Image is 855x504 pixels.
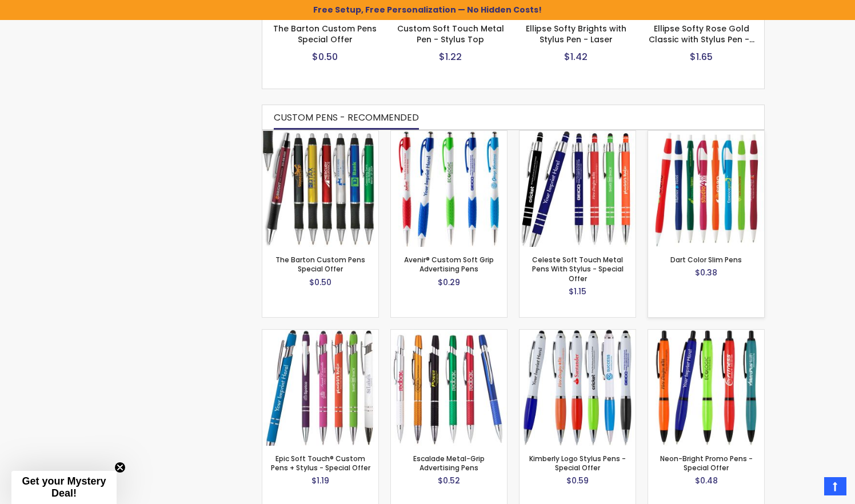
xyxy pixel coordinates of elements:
[438,277,460,288] span: $0.29
[262,131,378,247] img: The Barton Custom Pens Special Offer
[309,277,331,288] span: $0.50
[695,267,717,278] span: $0.38
[529,454,626,473] a: Kimberly Logo Stylus Pens - Special Offer
[566,475,589,486] span: $0.59
[404,255,494,274] a: Avenir® Custom Soft Grip Advertising Pens
[413,454,485,473] a: Escalade Metal-Grip Advertising Pens
[520,330,636,446] img: Kimberly Logo Stylus Pens - Special Offer
[262,130,378,140] a: The Barton Custom Pens Special Offer
[648,330,764,446] img: Neon-Bright Promo Pens - Special Offer
[439,50,462,63] span: $1.22
[648,329,764,339] a: Neon-Bright Promo Pens - Special Offer
[670,255,742,265] a: Dart Color Slim Pens
[391,329,507,339] a: Escalade Metal-Grip Advertising Pens
[649,23,754,45] a: Ellipse Softy Rose Gold Classic with Stylus Pen -…
[520,329,636,339] a: Kimberly Logo Stylus Pens - Special Offer
[532,255,624,283] a: Celeste Soft Touch Metal Pens With Stylus - Special Offer
[275,255,365,274] a: The Barton Custom Pens Special Offer
[648,130,764,140] a: Dart Color slim Pens
[520,131,636,247] img: Celeste Soft Touch Metal Pens With Stylus - Special Offer
[391,330,507,446] img: Escalade Metal-Grip Advertising Pens
[397,23,504,45] a: Custom Soft Touch Metal Pen - Stylus Top
[273,23,377,45] a: The Barton Custom Pens Special Offer
[690,50,713,63] span: $1.65
[262,330,378,446] img: Epic Soft Touch® Custom Pens + Stylus - Special Offer
[274,111,419,124] span: CUSTOM PENS - RECOMMENDED
[311,475,329,486] span: $1.19
[648,131,764,247] img: Dart Color slim Pens
[11,471,117,504] div: Get your Mystery Deal!Close teaser
[569,286,586,297] span: $1.15
[520,130,636,140] a: Celeste Soft Touch Metal Pens With Stylus - Special Offer
[271,454,370,473] a: Epic Soft Touch® Custom Pens + Stylus - Special Offer
[526,23,626,45] a: Ellipse Softy Brights with Stylus Pen - Laser
[22,475,106,499] span: Get your Mystery Deal!
[391,131,507,247] img: Avenir® Custom Soft Grip Advertising Pens
[114,462,126,473] button: Close teaser
[438,475,460,486] span: $0.52
[312,50,338,63] span: $0.50
[564,50,588,63] span: $1.42
[262,329,378,339] a: Epic Soft Touch® Custom Pens + Stylus - Special Offer
[391,130,507,140] a: Avenir® Custom Soft Grip Advertising Pens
